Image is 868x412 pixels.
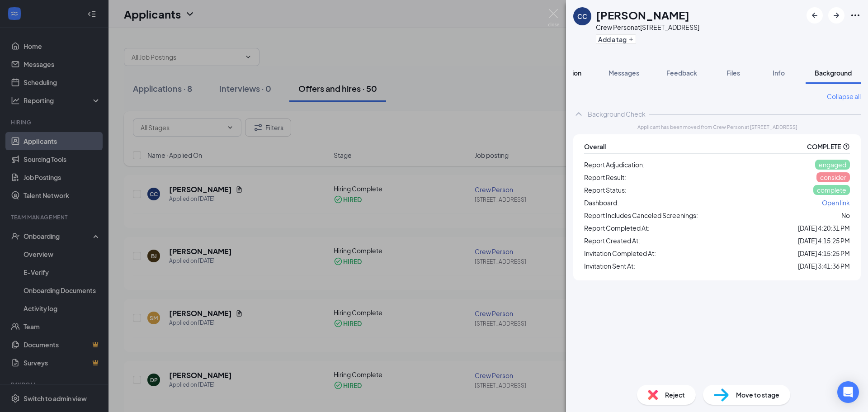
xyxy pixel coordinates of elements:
span: COMPLETE [807,142,841,152]
div: CC [577,12,587,21]
svg: Ellipses [850,10,861,21]
span: Messages [609,69,639,77]
span: [DATE] 3:41:36 PM [798,261,850,271]
svg: QuestionInfo [843,143,850,150]
span: complete [817,186,846,194]
button: PlusAdd a tag [596,34,636,44]
span: Info [773,69,785,77]
span: Applicant has been moved from Crew Person at [STREET_ADDRESS] [637,123,797,131]
a: Open link [822,198,850,208]
h1: [PERSON_NAME] [596,7,689,23]
span: Invitation Completed At: [584,248,656,258]
span: Report Adjudication: [584,160,645,170]
span: Report Result: [584,172,626,182]
span: [DATE] 4:20:31 PM [798,223,850,233]
span: Move to stage [736,390,779,400]
button: ArrowRight [828,7,844,24]
span: Reject [665,390,685,400]
span: [DATE] 4:15:25 PM [798,248,850,258]
span: Report Completed At: [584,223,650,233]
svg: ChevronUp [573,109,584,119]
span: Report Includes Canceled Screenings: [584,210,698,220]
svg: ArrowLeftNew [809,10,820,21]
span: Report Created At: [584,236,640,246]
span: Feedback [666,69,697,77]
div: Crew Person at [STREET_ADDRESS] [596,23,699,32]
span: [DATE] 4:15:25 PM [798,236,850,246]
a: Collapse all [827,91,861,101]
span: engaged [819,161,846,169]
span: Report Status: [584,185,627,195]
span: Open link [822,199,850,207]
button: ArrowLeftNew [807,7,823,24]
span: consider [820,173,846,181]
span: Background [815,69,852,77]
svg: ArrowRight [831,10,842,21]
div: No [841,210,850,220]
span: Invitation Sent At: [584,261,635,271]
div: Background Check [588,109,646,118]
span: Files [726,69,740,77]
span: Overall [584,142,606,152]
div: Open Intercom Messenger [837,381,859,403]
svg: Plus [628,37,634,42]
span: Dashboard: [584,198,619,208]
